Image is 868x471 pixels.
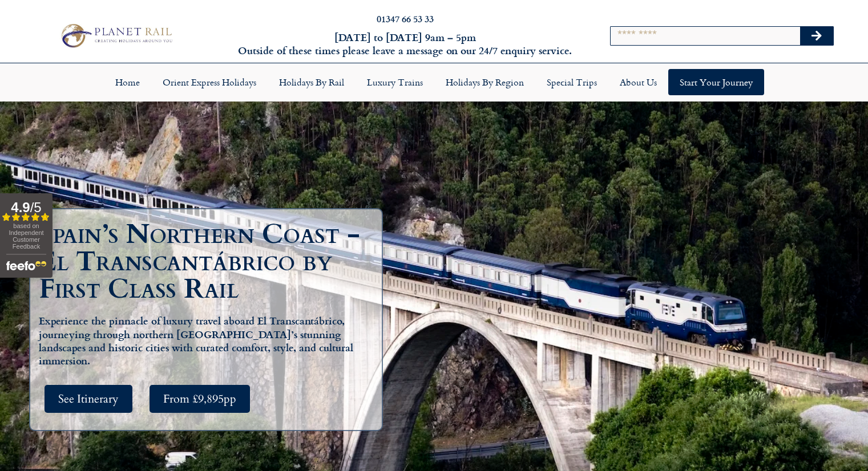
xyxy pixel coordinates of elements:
[434,69,535,95] a: Holidays by Region
[535,69,608,95] a: Special Trips
[668,69,764,95] a: Start your Journey
[150,385,250,413] a: From £9,895pp
[6,69,862,95] nav: Menu
[151,69,268,95] a: Orient Express Holidays
[800,27,833,45] button: Search
[235,31,576,58] h6: [DATE] to [DATE] 9am – 5pm Outside of these times please leave a message on our 24/7 enquiry serv...
[268,69,356,95] a: Holidays by Rail
[356,69,434,95] a: Luxury Trains
[163,392,236,406] span: From £9,895pp
[608,69,668,95] a: About Us
[56,21,175,50] img: Planet Rail Train Holidays Logo
[377,12,434,25] a: 01347 66 53 33
[39,314,379,367] h5: Experience the pinnacle of luxury travel aboard El Transcantábrico, journeying through northern [...
[58,392,119,406] span: See Itinerary
[45,385,132,413] a: See Itinerary
[104,69,151,95] a: Home
[39,221,379,303] h1: Spain’s Northern Coast - El Transcantábrico by First Class Rail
